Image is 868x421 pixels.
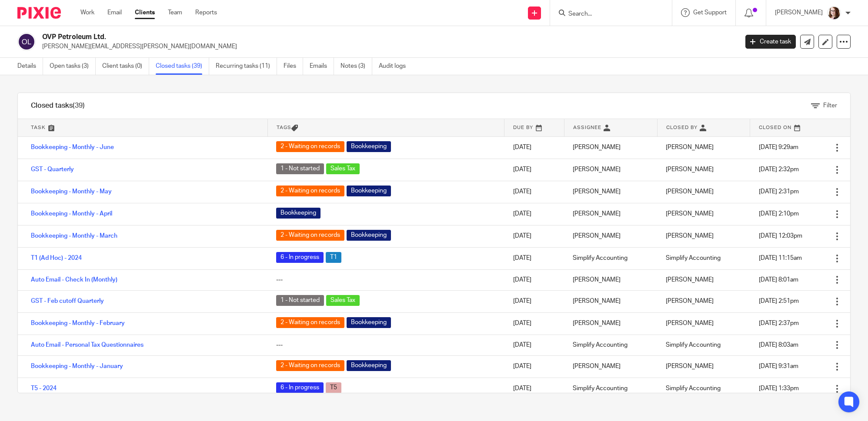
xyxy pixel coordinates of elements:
a: GST - Quarterly [31,166,74,172]
a: Bookkeeping - Monthly - March [31,233,117,239]
a: Bookkeeping - Monthly - February [31,320,125,326]
span: Simplify Accounting [666,342,721,348]
span: Bookkeeping [347,360,391,371]
td: [PERSON_NAME] [564,355,657,378]
span: [PERSON_NAME] [666,144,714,150]
span: Simplify Accounting [666,385,721,391]
span: [DATE] 8:01am [759,277,798,283]
span: Simplify Accounting [666,255,721,261]
td: [PERSON_NAME] [564,225,657,247]
span: [PERSON_NAME] [666,211,714,217]
td: [PERSON_NAME] [564,269,657,290]
a: Work [80,8,94,17]
td: Simplify Accounting [564,378,657,400]
span: 6 - In progress [276,252,324,263]
a: Bookkeeping - Monthly - May [31,189,112,195]
span: Bookkeeping [347,141,391,152]
div: --- [276,275,496,284]
span: [PERSON_NAME] [666,166,714,172]
td: [PERSON_NAME] [564,159,657,181]
a: T5 - 2024 [31,385,57,391]
a: Details [17,58,43,75]
a: Files [284,58,303,75]
div: --- [276,341,496,349]
td: [DATE] [504,225,564,247]
span: 6 - In progress [276,382,324,393]
span: [PERSON_NAME] [666,363,714,369]
td: [PERSON_NAME] [564,181,657,203]
span: T1 [326,252,341,263]
span: [DATE] 9:29am [759,144,798,150]
a: Bookkeeping - Monthly - January [31,363,123,369]
span: [DATE] 1:33pm [759,385,799,391]
a: Auto Email - Check In (Monthly) [31,277,117,283]
td: [DATE] [504,312,564,335]
span: [PERSON_NAME] [666,277,714,283]
span: Bookkeeping [347,317,391,328]
td: Simplify Accounting [564,335,657,355]
span: [DATE] 2:31pm [759,189,799,195]
td: [DATE] [504,203,564,225]
span: Sales Tax [326,163,360,174]
span: [PERSON_NAME] [666,298,714,304]
span: 2 - Waiting on records [276,141,344,152]
p: [PERSON_NAME] [775,8,823,17]
a: Reports [195,8,217,17]
td: [DATE] [504,159,564,181]
a: T1 (Ad Hoc) - 2024 [31,255,82,261]
span: [PERSON_NAME] [666,233,714,239]
a: Auto Email - Personal Tax Questionnaires [31,342,144,348]
td: [DATE] [504,247,564,269]
span: (39) [73,102,85,109]
td: [DATE] [504,335,564,355]
td: [PERSON_NAME] [564,136,657,159]
a: Recurring tasks (11) [216,58,277,75]
img: Kelsey%20Website-compressed%20Resized.jpg [827,6,841,20]
td: [DATE] [504,355,564,378]
span: Sales Tax [326,295,360,306]
td: [PERSON_NAME] [564,290,657,312]
a: Team [168,8,182,17]
span: [DATE] 2:10pm [759,211,799,217]
span: [DATE] 2:37pm [759,320,799,326]
img: Pixie [17,7,61,19]
td: [DATE] [504,290,564,312]
a: GST - Feb cutoff Quarterly [31,298,104,304]
span: 1 - Not started [276,163,324,174]
h1: Closed tasks [31,101,85,110]
a: Create task [745,35,796,49]
a: Open tasks (3) [50,58,96,75]
td: Simplify Accounting [564,247,657,269]
a: Notes (3) [341,58,372,75]
a: Bookkeeping - Monthly - April [31,211,112,217]
span: 2 - Waiting on records [276,186,344,196]
span: [PERSON_NAME] [666,189,714,195]
span: [DATE] 8:03am [759,342,798,348]
td: [DATE] [504,136,564,159]
span: 2 - Waiting on records [276,230,344,241]
th: Tags [267,119,504,136]
h2: OVP Petroleum Ltd. [42,33,594,42]
span: [DATE] 11:15am [759,255,802,261]
span: [DATE] 12:03pm [759,233,802,239]
span: [DATE] 2:32pm [759,166,799,172]
a: Client tasks (0) [102,58,149,75]
p: [PERSON_NAME][EMAIL_ADDRESS][PERSON_NAME][DOMAIN_NAME] [42,42,732,51]
span: Get Support [693,10,727,16]
span: T5 [326,382,341,393]
span: Bookkeeping [347,230,391,241]
a: Clients [135,8,155,17]
span: [PERSON_NAME] [666,320,714,326]
a: Audit logs [379,58,412,75]
td: [DATE] [504,269,564,290]
span: Bookkeeping [347,186,391,196]
td: [PERSON_NAME] [564,312,657,335]
span: 2 - Waiting on records [276,360,344,371]
td: [DATE] [504,378,564,400]
a: Email [107,8,122,17]
span: 2 - Waiting on records [276,317,344,328]
input: Search [568,10,646,18]
a: Bookkeeping - Monthly - June [31,144,114,150]
span: Filter [823,103,837,109]
span: [DATE] 2:51pm [759,298,799,304]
